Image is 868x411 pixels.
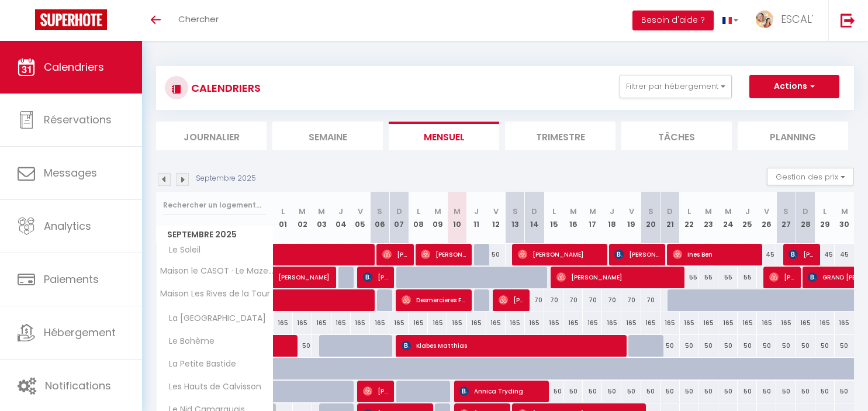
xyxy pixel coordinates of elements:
abbr: D [803,206,808,217]
button: Gestion des prix [767,168,854,185]
div: 165 [563,312,583,334]
span: [PERSON_NAME] [382,243,408,265]
div: 165 [738,312,757,334]
p: Septembre 2025 [196,173,256,184]
span: Ines Ben [673,243,756,265]
abbr: M [705,206,712,217]
th: 15 [544,192,563,244]
span: Paiements [44,272,99,286]
div: 165 [835,312,854,334]
span: La Petite Bastide [158,358,239,371]
div: 165 [370,312,389,334]
span: Le Bohème [158,335,217,348]
abbr: M [299,206,306,217]
th: 13 [506,192,525,244]
div: 50 [699,335,718,357]
th: 25 [738,192,757,244]
abbr: V [629,206,634,217]
div: 70 [602,289,621,311]
span: La [GEOGRAPHIC_DATA] [158,312,269,325]
th: 02 [293,192,312,244]
th: 26 [757,192,776,244]
div: 50 [815,381,835,402]
div: 165 [718,312,738,334]
div: 165 [506,312,525,334]
div: 165 [796,312,815,334]
abbr: M [434,206,441,217]
div: 45 [815,244,835,265]
div: 50 [660,381,680,402]
div: 50 [621,381,641,402]
abbr: S [648,206,653,217]
abbr: L [823,206,826,217]
div: 50 [835,381,854,402]
div: 165 [525,312,544,334]
div: 165 [428,312,447,334]
div: 50 [776,335,796,357]
button: Besoin d'aide ? [632,11,714,30]
div: 50 [835,335,854,357]
abbr: D [396,206,402,217]
th: 18 [602,192,621,244]
div: 45 [835,244,854,265]
span: [PERSON_NAME] [556,266,679,288]
img: ... [756,11,773,28]
abbr: L [552,206,556,217]
div: 165 [293,312,312,334]
th: 12 [486,192,506,244]
div: 55 [738,267,757,288]
li: Mensuel [389,122,499,150]
div: 165 [583,312,602,334]
abbr: J [474,206,479,217]
th: 20 [641,192,660,244]
div: 50 [738,381,757,402]
div: 165 [680,312,699,334]
input: Rechercher un logement... [163,195,267,216]
span: Réservations [44,112,112,127]
div: 70 [621,289,641,311]
div: 165 [757,312,776,334]
div: 165 [486,312,506,334]
span: [PERSON_NAME] [789,243,814,265]
li: Journalier [156,122,267,150]
span: Les Hauts de Calvisson [158,381,264,393]
div: 165 [660,312,680,334]
span: [PERSON_NAME] [278,260,359,282]
th: 29 [815,192,835,244]
th: 30 [835,192,854,244]
span: Annica Tryding [459,380,543,402]
abbr: L [281,206,285,217]
th: 06 [370,192,389,244]
div: 165 [274,312,293,334]
span: Notifications [45,378,111,393]
abbr: L [687,206,691,217]
abbr: J [338,206,343,217]
span: Calendriers [44,60,104,74]
span: [PERSON_NAME] [614,243,659,265]
span: [PERSON_NAME] [363,380,389,402]
div: 165 [602,312,621,334]
abbr: M [454,206,461,217]
abbr: V [358,206,363,217]
th: 22 [680,192,699,244]
a: [PERSON_NAME] [274,267,293,289]
div: 70 [563,289,583,311]
abbr: M [589,206,596,217]
abbr: J [610,206,614,217]
th: 24 [718,192,738,244]
div: 165 [447,312,466,334]
div: 50 [776,381,796,402]
div: 165 [621,312,641,334]
div: 50 [544,381,563,402]
th: 09 [428,192,447,244]
div: 55 [718,267,738,288]
div: 165 [331,312,351,334]
th: 28 [796,192,815,244]
span: Maison Les Rives de la Tour [158,289,270,298]
div: 70 [641,289,660,311]
abbr: S [513,206,518,217]
span: [PERSON_NAME] [769,266,795,288]
th: 19 [621,192,641,244]
span: [PERSON_NAME] [363,266,389,288]
abbr: S [377,206,382,217]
